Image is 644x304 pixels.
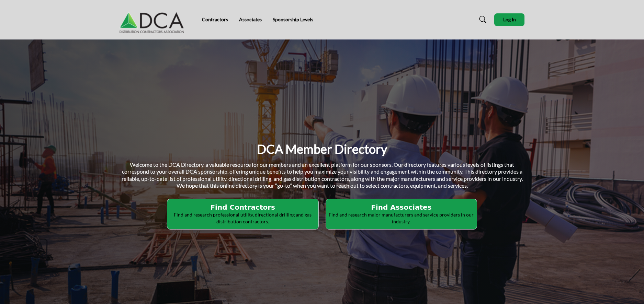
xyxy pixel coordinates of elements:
[328,211,475,225] p: Find and research major manufacturers and service providers in our industry.
[473,14,491,25] a: Search
[202,16,228,22] a: Contractors
[257,141,387,157] h1: DCA Member Directory
[122,161,523,189] span: Welcome to the DCA Directory, a valuable resource for our members and an excellent platform for o...
[167,199,319,230] button: Find Contractors Find and research professional utility, directional drilling and gas distributio...
[326,199,477,230] button: Find Associates Find and research major manufacturers and service providers in our industry.
[328,203,475,211] h2: Find Associates
[494,13,524,26] button: Log In
[503,16,516,22] span: Log In
[169,203,316,211] h2: Find Contractors
[169,211,316,225] p: Find and research professional utility, directional drilling and gas distribution contractors.
[120,6,188,33] img: Site Logo
[239,16,262,22] a: Associates
[273,16,313,22] a: Sponsorship Levels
